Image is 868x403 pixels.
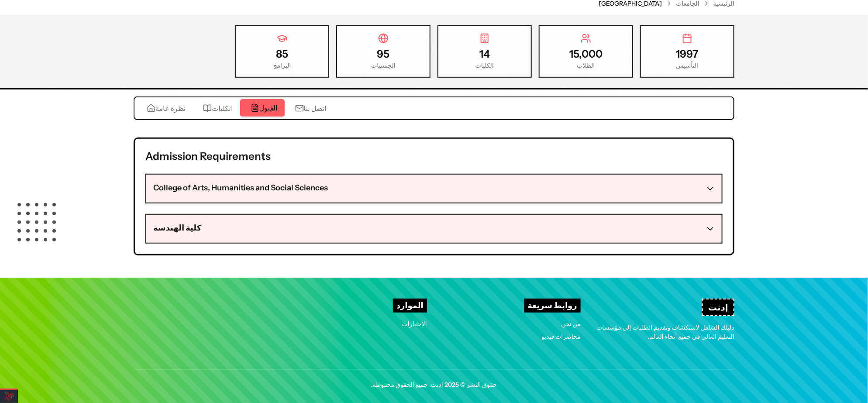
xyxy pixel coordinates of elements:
h2: Admission Requirements [145,149,723,163]
div: 15,000 [547,47,625,61]
button: College of Arts, Humanities and Social Sciences [146,175,722,203]
button: كلية الهندسة [146,215,722,243]
div: الكليات [445,61,524,70]
div: الجنسيات [344,61,423,70]
span: اتصل بنا [304,103,327,114]
h3: كلية الهندسة [153,222,201,234]
h4: روابط سريعة [524,299,581,313]
span: الكليات [212,103,233,114]
span: القبول [259,103,278,113]
h4: الموارد [393,299,427,313]
a: الاختبارات [402,320,427,328]
h3: College of Arts, Humanities and Social Sciences [153,182,328,194]
p: دليلك الشامل لاستكشاف وتقديم الطلبات إلى مؤسسات التعليم العالي في جميع أنحاء العالم. [595,323,734,341]
div: البرامج [243,61,321,70]
h3: إدنت [702,299,734,316]
a: محاضرات فيديو [541,333,581,341]
div: التأسيس [648,61,727,70]
div: 1997 [648,47,727,61]
div: 95 [344,47,423,61]
span: نظرة عامة [155,103,186,114]
span: حقوق النشر © 2025 إدنت. جميع الحقوق محفوظة. [371,380,497,389]
div: 85 [243,47,321,61]
div: الطلاب [547,61,625,70]
a: من نحن [561,320,581,328]
div: 14 [445,47,524,61]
